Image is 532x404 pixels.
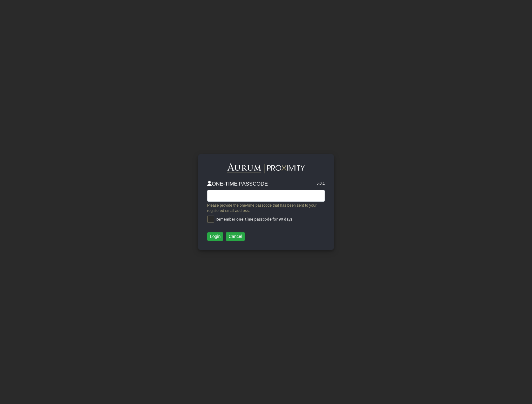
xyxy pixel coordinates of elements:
[207,181,268,187] h3: ONE-TIME PASSCODE
[227,163,305,173] img: Aurum-Proximity%20white.svg
[316,181,325,190] div: 5.0.1
[207,203,325,213] div: Please provide the one-time passcode that has been sent to your registered email address.
[226,232,245,241] button: Cancel
[207,232,223,241] button: Login
[214,217,292,222] span: Remember one-time passcode for 90 days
